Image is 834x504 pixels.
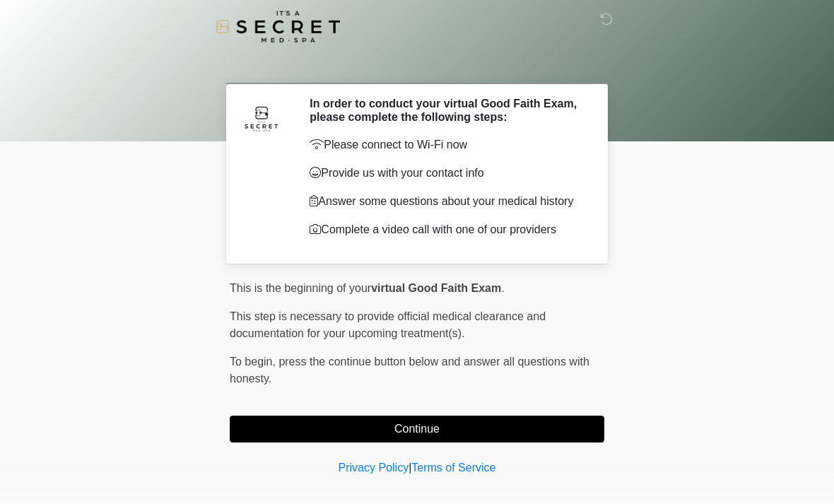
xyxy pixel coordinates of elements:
span: To begin, [230,356,278,368]
a: Privacy Policy [339,462,409,474]
h2: In order to conduct your virtual Good Faith Exam, please complete the following steps: [310,97,583,124]
span: press the continue button below and answer all questions with honesty. [230,356,589,385]
p: Please connect to Wi-Fi now [310,136,583,153]
img: Agent Avatar [240,97,283,139]
span: This is the beginning of your [230,282,371,294]
span: This step is necessary to provide official medical clearance and documentation for your upcoming ... [230,310,546,339]
p: Complete a video call with one of our providers [310,221,583,238]
p: Answer some questions about your medical history [310,193,583,210]
strong: virtual Good Faith Exam [371,282,501,294]
img: It's A Secret Med Spa Logo [216,11,340,42]
p: Provide us with your contact info [310,165,583,182]
a: | [409,462,411,474]
a: Terms of Service [411,462,495,474]
h1: ‎ ‎ [219,51,615,77]
button: Continue [230,416,604,443]
span: . [501,282,504,294]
